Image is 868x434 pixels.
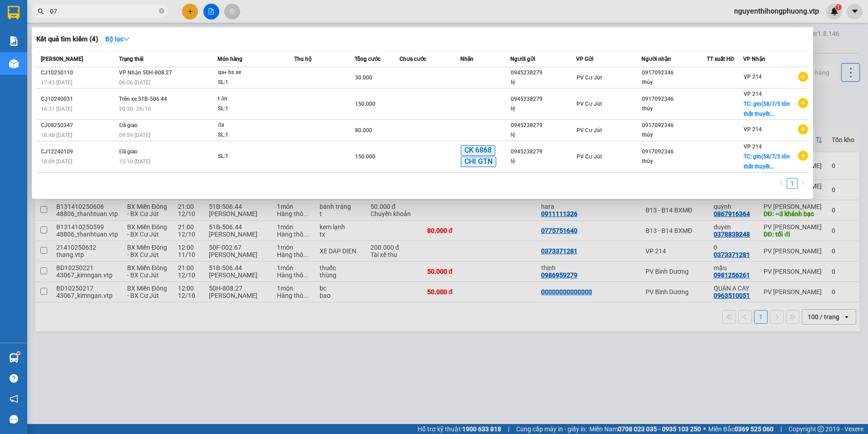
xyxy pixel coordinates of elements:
div: 0945238279 [511,147,575,157]
div: lệ [511,104,575,113]
span: Nhãn [460,56,473,62]
a: 1 [787,178,797,188]
div: SL: 1 [218,130,286,140]
span: 18:48 [DATE] [41,132,72,138]
div: thủy [642,157,706,166]
span: 16:31 [DATE] [41,106,72,112]
div: CJ10240031 [41,94,116,104]
span: question-circle [10,374,18,383]
div: lệ [511,157,575,166]
button: Bộ lọcdown [98,32,137,46]
div: qa+ bs xe [218,68,286,78]
input: Tìm tên, số ĐT hoặc mã đơn [50,6,157,16]
span: search [38,8,44,15]
li: Next Page [798,178,809,189]
div: 0945238279 [511,94,575,104]
span: Tổng cước [355,56,380,62]
span: close-circle [159,8,164,14]
span: notification [10,395,18,403]
span: VP Gửi [576,56,593,62]
div: lệ [511,130,575,140]
span: plus-circle [798,98,808,108]
button: right [798,178,809,189]
div: đa [218,120,286,130]
span: VP 214 [744,74,762,80]
span: [PERSON_NAME] [41,56,83,62]
li: 1 [787,178,798,189]
div: 0945238279 [511,68,575,78]
span: close-circle [159,7,164,16]
span: TT xuất HĐ [707,56,735,62]
span: VP 214 [744,126,762,133]
span: Đã giao [119,122,138,128]
span: PV Cư Jút [577,153,602,160]
span: PV Cư Jút [577,127,602,133]
span: left [779,180,784,186]
div: t ăn [218,94,286,104]
div: thủy [642,104,706,113]
span: Người gửi [510,56,535,62]
div: 0917092346 [642,147,706,157]
div: CJ10250110 [41,68,116,78]
div: thủy [642,130,706,140]
span: 06:06 [DATE] [119,79,150,86]
h3: Kết quả tìm kiếm ( 4 ) [36,35,98,44]
div: SL: 1 [218,152,286,162]
span: TC: gtn(58/7/5 tôn thất thuyết... [744,101,790,117]
div: lệ [511,78,575,87]
button: left [776,178,787,189]
span: message [10,415,18,424]
span: VP Nhận 50H-808.27 [119,69,172,76]
img: warehouse-icon [9,353,19,363]
span: CHI GTN [461,157,496,167]
span: right [800,180,806,186]
div: 0945238279 [511,121,575,130]
span: Món hàng [217,56,242,62]
span: Chưa cước [399,56,426,62]
span: VP 214 [744,91,762,97]
div: 0917092346 [642,121,706,130]
div: 0917092346 [642,68,706,78]
span: down [123,36,130,42]
div: CJ08250347 [41,121,116,130]
span: 15:10 [DATE] [119,158,150,165]
span: VP Nhận [743,56,765,62]
img: logo-vxr [8,6,20,20]
span: Trên xe 51B-506.44 [119,96,167,102]
span: 17:43 [DATE] [41,79,72,86]
span: 09:59 [DATE] [119,132,150,138]
span: 80.000 [355,127,372,133]
span: PV Cư Jút [577,74,602,81]
span: 18:09 [DATE] [41,158,72,165]
span: Trạng thái [119,56,143,62]
div: SL: 1 [218,104,286,114]
span: 20:30 - 26/10 [119,106,151,112]
div: SL: 1 [218,78,286,88]
img: warehouse-icon [9,59,19,69]
span: 150.000 [355,153,375,160]
span: Đã giao [119,148,138,155]
div: CJ12240109 [41,147,116,157]
span: 150.000 [355,101,375,107]
img: solution-icon [9,36,19,46]
li: Previous Page [776,178,787,189]
span: plus-circle [798,151,808,161]
span: TC: gtn(58/7/5 tôn thất thuyết... [744,153,790,170]
sup: 1 [17,352,20,355]
span: plus-circle [798,72,808,82]
div: 0917092346 [642,94,706,104]
span: PV Cư Jút [577,101,602,107]
div: thủy [642,78,706,87]
span: plus-circle [798,124,808,134]
span: Thu hộ [294,56,311,62]
span: VP 214 [744,143,762,150]
span: 30.000 [355,74,372,81]
strong: Bộ lọc [105,35,130,43]
span: Người nhận [641,56,671,62]
span: CK 6868 [461,145,495,156]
